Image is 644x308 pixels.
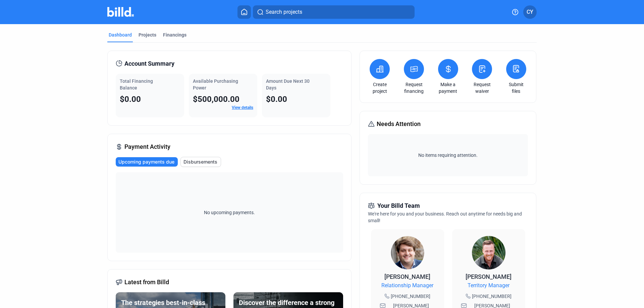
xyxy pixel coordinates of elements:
span: [PHONE_NUMBER] [391,293,430,300]
span: Disbursements [183,159,217,165]
button: CY [523,5,537,19]
span: Needs Attention [377,119,421,129]
div: Financings [163,32,186,38]
button: Disbursements [180,157,221,167]
span: No items requiring attention. [371,152,525,159]
div: Projects [139,32,156,38]
span: Relationship Manager [381,282,433,290]
span: $0.00 [266,95,287,104]
a: Request waiver [470,81,494,95]
span: [PHONE_NUMBER] [472,293,512,300]
span: [PERSON_NAME] [466,273,512,280]
span: Latest from Billd [124,278,169,287]
span: CY [527,8,533,16]
span: Available Purchasing Power [193,78,238,90]
span: [PERSON_NAME] [384,273,430,280]
span: Total Financing Balance [120,78,153,90]
span: Upcoming payments due [118,159,174,165]
a: Make a payment [436,81,460,95]
img: Billd Company Logo [107,7,134,17]
span: Account Summary [124,59,174,68]
img: Relationship Manager [391,236,424,269]
span: Search projects [266,8,302,16]
img: Territory Manager [472,236,505,269]
a: Request financing [402,81,426,95]
span: No upcoming payments. [200,209,259,216]
div: Dashboard [109,32,132,38]
button: Search projects [253,5,415,19]
a: Create project [368,81,391,95]
a: Submit files [504,81,528,95]
span: Territory Manager [468,282,509,290]
span: $500,000.00 [193,95,239,104]
span: Payment Activity [124,142,170,151]
span: $0.00 [120,95,141,104]
a: View details [232,105,253,110]
button: Upcoming payments due [116,157,178,167]
span: Your Billd Team [377,201,420,210]
span: Amount Due Next 30 Days [266,78,310,90]
span: We're here for you and your business. Reach out anytime for needs big and small! [368,211,522,223]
